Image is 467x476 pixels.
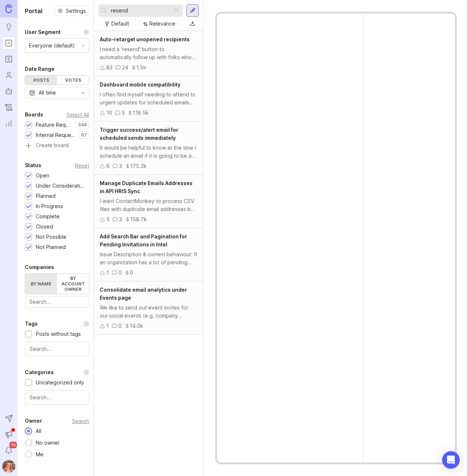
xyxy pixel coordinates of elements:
[67,113,89,117] div: Select All
[122,109,125,117] div: 3
[25,161,41,170] div: Status
[57,76,89,85] div: Votes
[36,192,56,200] div: Planned
[25,319,38,328] div: Tags
[136,64,146,72] div: 1.1m
[122,64,128,72] div: 24
[442,451,460,469] div: Open Intercom Messenger
[94,76,203,122] a: Dashboard mobile compatibilityI often find myself needing to attend to urgent updates for schedul...
[75,164,89,168] div: Reset
[100,127,178,141] span: Trigger success/alert email for scheduled sends immediately
[77,90,89,96] svg: toggle icon
[72,419,89,423] div: Search
[32,450,47,458] div: Me
[118,322,122,330] div: 0
[2,444,15,457] button: Notifications
[29,298,85,306] input: Search...
[2,53,15,66] a: Roadmaps
[106,215,110,223] div: 5
[78,122,87,128] p: 548
[54,6,89,16] button: Settings
[94,281,203,335] a: Consolidate email analytics under Events pageWe like to send out event invites for our social eve...
[36,212,60,220] div: Complete
[2,117,15,130] a: Reporting
[25,110,43,119] div: Boards
[81,132,87,138] p: 67
[100,287,187,301] span: Consolidate email analytics under Events page
[130,322,143,330] div: 14.0k
[25,368,54,377] div: Categories
[100,180,193,194] span: Manage Duplicate Emails Addresses in API HRIS Sync
[25,65,54,73] div: Date Range
[130,162,147,170] div: 175.2k
[36,330,81,338] div: Posts without tags
[66,7,86,15] span: Settings
[2,412,15,425] button: Send to Autopilot
[2,69,15,82] a: Users
[94,175,203,228] a: Manage Duplicate Emails Addresses in API HRIS SyncI want ContactMonkey to process CSV files with ...
[94,228,203,281] a: Add Search Bar and Pagination for Pending Invitations in IntelIssue Description & current behavio...
[2,85,15,98] a: Autopilot
[2,428,15,441] button: Announcements
[118,269,122,277] div: 0
[29,42,75,50] div: Everyone (default)
[25,274,57,294] label: By name
[39,89,56,97] div: All time
[100,304,197,320] div: We like to send out event invites for our social events (e.g. company anniversary), and would use...
[32,427,45,435] div: All
[25,7,42,15] h1: Portal
[30,345,84,353] input: Search...
[36,202,63,210] div: In Progress
[5,4,12,13] img: Canny Home
[100,250,197,266] div: Issue Description & current behaviour: If an organization has a lot of pending users, there is no...
[36,121,72,129] div: Feature Requests
[36,182,86,190] div: Under Consideration
[106,322,109,330] div: 1
[111,7,169,15] input: Search...
[25,263,54,272] div: Companies
[100,45,197,61] div: I need a 'resend' button to automatically follow up with folks who haven't opened my emails yet. ...
[106,109,112,117] div: 10
[94,122,203,175] a: Trigger success/alert email for scheduled sends immediatelyIt would be helpful to know at the tim...
[130,269,133,277] div: 0
[130,215,147,223] div: 158.7k
[100,81,181,88] span: Dashboard mobile compatibility
[149,20,175,28] div: Relevance
[25,143,89,149] a: Create board
[36,379,84,387] div: Uncategorized only
[25,416,42,425] div: Owner
[100,144,197,160] div: It would be helpful to know at the time I schedule an email if it is going to be a successful sen...
[106,64,113,72] div: 83
[36,243,66,251] div: Not Planned
[100,233,187,247] span: Add Search Bar and Pagination for Pending Invitations in Intel
[2,37,15,50] a: Portal
[2,20,15,34] a: Ideas
[106,269,109,277] div: 1
[36,172,49,180] div: Open
[2,101,15,114] a: Changelog
[10,442,17,448] span: 70
[106,162,110,170] div: 6
[25,28,61,37] div: User Segment
[111,20,129,28] div: Default
[133,109,149,117] div: 118.5k
[119,162,122,170] div: 3
[2,460,15,473] button: Bronwen W
[25,76,57,85] div: Posts
[100,91,197,107] div: I often find myself needing to attend to urgent updates for scheduled emails while on the go, esp...
[119,215,122,223] div: 3
[30,394,84,402] input: Search...
[32,439,63,447] div: No owner
[100,197,197,213] div: I want ContactMonkey to process CSV files with duplicate email addresses by skipping the duplicat...
[36,131,75,139] div: Internal Requests
[100,36,190,42] span: Auto-retarget unopened recipients
[94,31,203,76] a: Auto-retarget unopened recipientsI need a 'resend' button to automatically follow up with folks w...
[36,233,67,241] div: Not Possible
[57,274,89,294] label: By account owner
[36,223,53,231] div: Closed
